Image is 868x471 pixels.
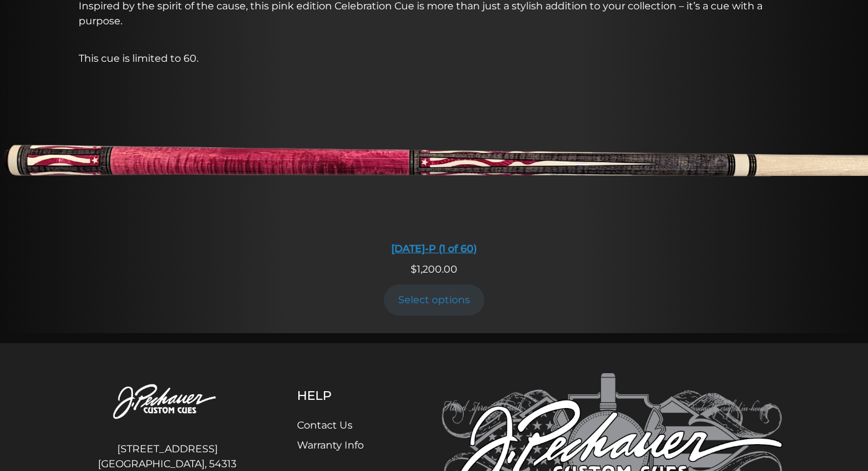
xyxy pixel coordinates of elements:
p: This cue is limited to 60. [79,51,790,66]
a: Contact Us [297,419,353,431]
a: Add to cart: “DEC6-P (1 of 60)” [384,284,485,315]
a: Warranty Info [297,439,364,451]
span: 1,200.00 [411,263,457,275]
span: $ [411,263,417,275]
h5: Help [297,388,394,403]
img: Pechauer Custom Cues [86,373,249,432]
